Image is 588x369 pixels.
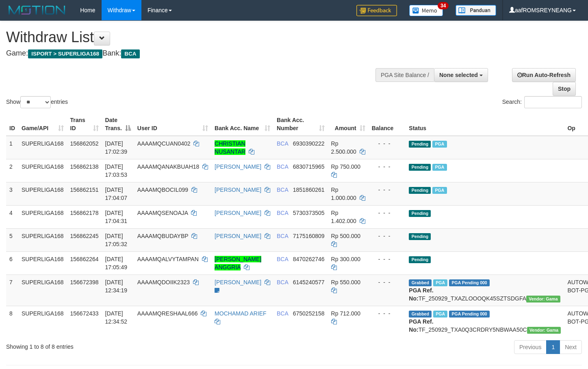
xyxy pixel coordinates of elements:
[331,233,360,239] span: Rp 500.000
[434,68,488,82] button: None selected
[137,256,199,262] span: AAAAMQALVYTAMPAN
[406,275,564,306] td: TF_250929_TXAZLOOOQK45SZTSDGFA
[372,163,403,171] div: - - -
[409,187,431,194] span: Pending
[293,140,325,147] span: Copy 6930390222 to clipboard
[372,209,403,217] div: - - -
[409,287,433,302] b: PGA Ref. No:
[6,275,18,306] td: 7
[137,187,188,193] span: AAAAMQBOCIL099
[331,187,356,201] span: Rp 1.000.000
[215,163,261,170] a: [PERSON_NAME]
[432,141,447,148] span: Marked by aafchhiseyha
[273,113,328,136] th: Bank Acc. Number: activate to sort column ascending
[121,49,139,58] span: BCA
[546,340,560,354] a: 1
[409,311,432,318] span: Grabbed
[369,113,406,136] th: Balance
[137,210,188,216] span: AAAAMQSENOAJA
[456,5,496,16] img: panduan.png
[6,182,18,205] td: 3
[18,251,67,275] td: SUPERLIGA168
[137,163,200,170] span: AAAAMQANAKBUAH18
[526,296,560,302] span: Vendor URL: https://trx31.1velocity.biz
[20,96,51,108] select: Showentries
[277,210,288,216] span: BCA
[6,251,18,275] td: 6
[409,279,432,286] span: Grabbed
[372,309,403,318] div: - - -
[331,310,360,317] span: Rp 712.000
[105,233,128,247] span: [DATE] 17:05:32
[372,186,403,194] div: - - -
[524,96,582,108] input: Search:
[409,318,433,333] b: PGA Ref. No:
[502,96,582,108] label: Search:
[6,29,384,45] h1: Withdraw List
[215,279,261,285] a: [PERSON_NAME]
[105,279,128,294] span: [DATE] 12:34:19
[277,140,288,147] span: BCA
[67,113,102,136] th: Trans ID: activate to sort column ascending
[105,256,128,270] span: [DATE] 17:05:49
[439,72,478,78] span: None selected
[331,279,360,285] span: Rp 550.000
[293,233,325,239] span: Copy 7175160809 to clipboard
[432,164,447,171] span: Marked by aafsoycanthlai
[215,210,261,216] a: [PERSON_NAME]
[70,233,99,239] span: 156862245
[512,68,576,82] a: Run Auto-Refresh
[406,113,564,136] th: Status
[432,187,447,194] span: Marked by aafsoycanthlai
[293,256,325,262] span: Copy 8470262746 to clipboard
[331,163,360,170] span: Rp 750.000
[438,2,449,9] span: 34
[70,187,99,193] span: 156862151
[215,187,261,193] a: [PERSON_NAME]
[215,310,267,317] a: MOCHAMAD ARIEF
[70,310,99,317] span: 156672433
[277,310,288,317] span: BCA
[18,275,67,306] td: SUPERLIGA168
[527,327,561,334] span: Vendor URL: https://trx31.1velocity.biz
[560,340,582,354] a: Next
[6,159,18,182] td: 2
[514,340,547,354] a: Previous
[293,163,325,170] span: Copy 6830715965 to clipboard
[70,256,99,262] span: 156862264
[105,140,128,155] span: [DATE] 17:02:39
[137,233,189,239] span: AAAAMQBUDAYBP
[433,311,447,318] span: Marked by aafsoycanthlai
[372,255,403,263] div: - - -
[6,49,384,58] h4: Game: Bank:
[6,113,18,136] th: ID
[18,182,67,205] td: SUPERLIGA168
[6,136,18,159] td: 1
[375,68,434,82] div: PGA Site Balance /
[215,140,245,155] a: CHRISTIAN NUSANTAR
[409,141,431,148] span: Pending
[215,256,261,270] a: [PERSON_NAME] ANGGRIA
[70,279,99,285] span: 156672398
[409,5,443,16] img: Button%20Memo.svg
[137,310,198,317] span: AAAAMQRESHAAL666
[293,187,325,193] span: Copy 1851860261 to clipboard
[6,96,68,108] label: Show entries
[409,256,431,263] span: Pending
[18,136,67,159] td: SUPERLIGA168
[18,228,67,251] td: SUPERLIGA168
[372,139,403,148] div: - - -
[6,339,239,351] div: Showing 1 to 8 of 8 entries
[137,279,190,285] span: AAAAMQDOIIK2323
[70,163,99,170] span: 156862138
[277,256,288,262] span: BCA
[18,205,67,228] td: SUPERLIGA168
[293,279,325,285] span: Copy 6145240577 to clipboard
[18,306,67,337] td: SUPERLIGA168
[331,140,356,155] span: Rp 2.500.000
[331,210,356,224] span: Rp 1.402.000
[70,210,99,216] span: 156862178
[277,163,288,170] span: BCA
[105,310,128,325] span: [DATE] 12:34:52
[449,311,490,318] span: PGA Pending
